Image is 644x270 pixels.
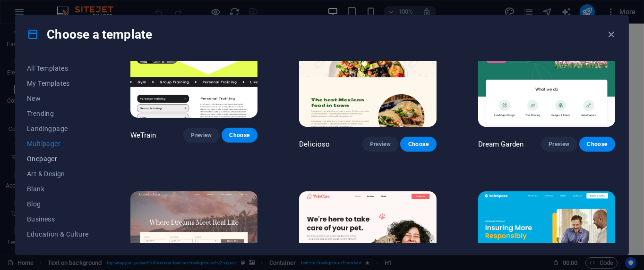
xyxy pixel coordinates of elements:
[27,106,89,121] button: Trending
[587,140,608,148] span: Choose
[541,137,577,152] button: Preview
[27,80,89,87] span: My Templates
[183,128,219,143] button: Preview
[27,185,89,193] span: Blank
[27,151,89,166] button: Onepager
[370,140,391,148] span: Preview
[27,91,89,106] button: New
[27,196,89,212] button: Blog
[400,137,436,152] button: Choose
[299,0,436,127] img: Delicioso
[408,140,429,148] span: Choose
[27,65,89,72] span: All Templates
[27,140,89,147] span: Multipager
[27,181,89,196] button: Blank
[222,128,258,143] button: Choose
[27,121,89,136] button: Landingpage
[299,139,330,149] p: Delicioso
[579,137,615,152] button: Choose
[27,227,89,242] button: Education & Culture
[27,27,152,42] h4: Choose a template
[27,155,89,163] span: Onepager
[27,76,89,91] button: My Templates
[27,61,89,76] button: All Templates
[27,95,89,102] span: New
[27,136,89,151] button: Multipager
[478,139,524,149] p: Dream Garden
[27,215,89,223] span: Business
[27,230,89,238] span: Education & Culture
[27,166,89,181] button: Art & Design
[362,137,398,152] button: Preview
[27,125,89,132] span: Landingpage
[229,131,250,139] span: Choose
[27,212,89,227] button: Business
[130,131,156,140] p: WeTrain
[549,140,569,148] span: Preview
[478,0,615,127] img: Dream Garden
[27,110,89,117] span: Trending
[191,131,212,139] span: Preview
[27,200,89,208] span: Blog
[27,170,89,178] span: Art & Design
[27,242,89,257] button: Event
